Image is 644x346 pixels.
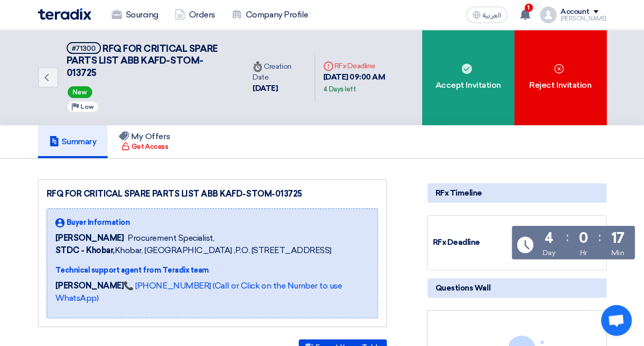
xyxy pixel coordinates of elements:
b: STDC - Khobar, [55,245,115,255]
div: RFQ FOR CRITICAL SPARE PARTS LIST ABB KAFD-STOM-013725 [47,188,378,200]
div: 4 Days left [323,84,356,94]
button: العربية [466,7,507,23]
div: : [598,228,600,246]
div: 0 [578,231,588,245]
img: Teradix logo [38,8,91,20]
div: #71300 [72,45,96,52]
span: Buyer Information [67,217,130,228]
a: Orders [167,4,223,26]
div: Accept Invitation [422,30,514,125]
div: : [566,228,569,246]
img: profile_test.png [540,7,556,23]
div: Get Access [121,142,168,152]
h5: Summary [49,137,97,147]
strong: [PERSON_NAME] [55,281,124,291]
a: Sourcing [103,4,167,26]
div: Day [543,247,556,258]
span: 1 [525,4,533,12]
div: RFx Deadline [323,61,414,71]
span: [PERSON_NAME] [55,232,124,244]
span: RFQ FOR CRITICAL SPARE PARTS LIST ABB KAFD-STOM-013725 [67,43,218,79]
span: Questions Wall [435,282,490,294]
div: 4 [545,231,553,245]
div: [PERSON_NAME] [560,16,607,22]
a: My Offers Get Access [108,125,182,158]
div: Min [611,247,625,258]
a: Company Profile [223,4,317,26]
h5: My Offers [119,131,171,142]
div: Account [560,8,590,16]
span: Procurement Specialist, [128,232,214,244]
div: Hr [579,247,587,258]
div: RFx Deadline [433,237,510,248]
div: Technical support agent from Teradix team [55,265,369,276]
div: 17 [611,231,624,245]
div: [DATE] [253,83,306,94]
a: 📞 [PHONE_NUMBER] (Call or Click on the Number to use WhatsApp) [55,281,342,303]
div: RFx Timeline [427,183,607,203]
span: العربية [483,12,501,19]
span: New [68,86,92,98]
h5: RFQ FOR CRITICAL SPARE PARTS LIST ABB KAFD-STOM-013725 [67,42,233,79]
div: Reject Invitation [514,30,607,125]
div: [DATE] 09:00 AM [323,71,414,94]
a: Summary [38,125,108,158]
span: Low [80,103,94,110]
div: Open chat [601,305,632,336]
span: Khobar, [GEOGRAPHIC_DATA] ,P.O. [STREET_ADDRESS] [55,244,331,257]
div: Creation Date [253,61,306,83]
